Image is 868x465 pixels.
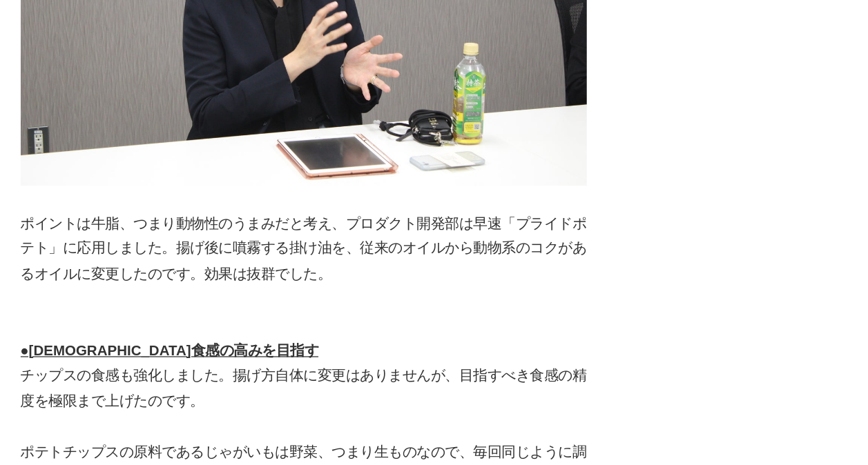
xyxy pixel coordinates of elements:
[266,437,372,450] p: ストーリーをシェアする
[68,446,82,453] p: 6
[68,322,301,334] u: ●[DEMOGRAPHIC_DATA]食感の高みを目指す
[68,219,510,279] p: ポイントは牛脂、つまり動物性のうまみだと考え、プロダクト開発部は早速「プライドポテト」に応用しました。揚げ後に噴霧する掛け油を、従来のオイルから動物系のコクがあるオイルに変更したのです。効果は抜...
[68,338,510,378] p: チップスの食感も強化しました。揚げ方自体に変更はありませんが、目指すべき食感の精度を極限まで上げたのです。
